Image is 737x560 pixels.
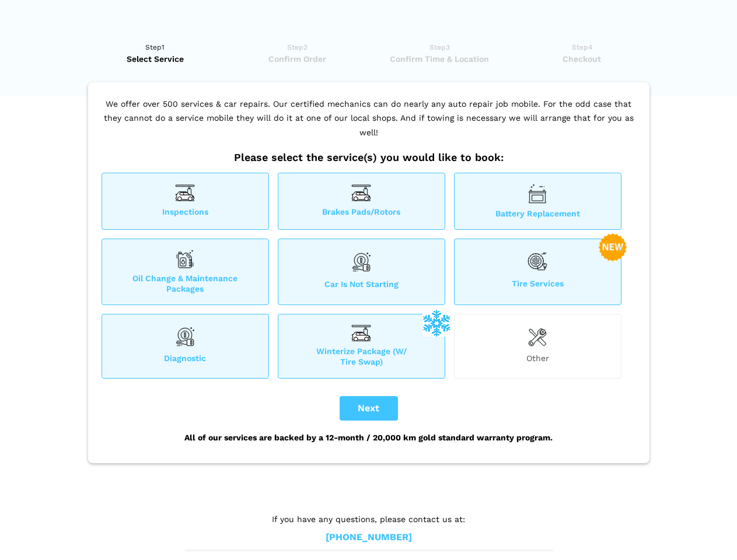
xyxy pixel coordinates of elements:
[455,353,621,367] span: Other
[88,53,223,65] span: Select Service
[326,531,412,544] a: [PHONE_NUMBER]
[422,309,450,337] img: winterize-icon_1.png
[372,41,507,65] a: Step3
[185,513,553,526] p: If you have any questions, please contact us at:
[455,208,621,219] span: Battery Replacement
[278,346,445,367] span: Winterize Package (W/ Tire Swap)
[99,151,639,164] h2: Please select the service(s) you would like to book:
[230,53,365,65] span: Confirm Order
[599,233,627,261] img: new-badge-2-48.png
[88,41,223,65] a: Step1
[278,279,445,294] span: Car is not starting
[102,273,268,294] span: Oil Change & Maintenance Packages
[99,97,639,152] p: We offer over 500 services & car repairs. Our certified mechanics can do nearly any auto repair j...
[230,41,365,65] a: Step2
[102,206,268,219] span: Inspections
[278,206,445,219] span: Brakes Pads/Rotors
[102,353,268,367] span: Diagnostic
[372,53,507,65] span: Confirm Time & Location
[99,421,639,454] div: All of our services are backed by a 12-month / 20,000 km gold standard warranty program.
[515,53,649,65] span: Checkout
[340,396,398,421] button: Next
[515,41,649,65] a: Step4
[455,278,621,294] span: Tire Services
